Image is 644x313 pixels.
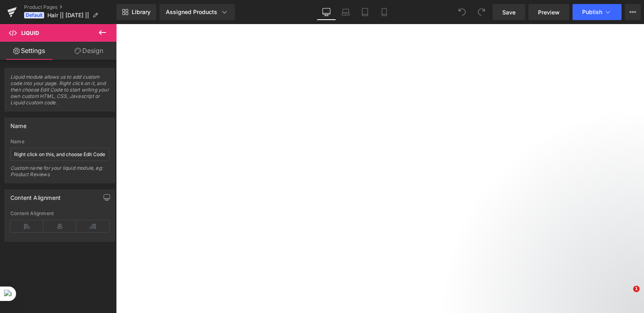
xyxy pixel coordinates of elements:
a: Laptop [336,4,355,20]
span: Publish [582,9,602,15]
iframe: To enrich screen reader interactions, please activate Accessibility in Grammarly extension settings [116,24,644,313]
button: Publish [573,4,622,20]
div: Content Alignment [10,211,109,216]
button: Undo [454,4,470,20]
div: Name [10,139,109,144]
a: Design [60,42,118,60]
a: Mobile [375,4,394,20]
a: Product Pages [24,4,116,10]
div: Assigned Products [166,8,228,16]
div: Content Alignment [10,190,61,201]
a: Tablet [355,4,375,20]
iframe: Intercom live chat [617,286,636,305]
div: Custom name for your liquid module, eg: Product Reviews [10,165,109,183]
span: Library [132,8,151,16]
span: Liquid module allows us to add custom code into your page. Right click on it, and then choose Edi... [10,74,109,111]
span: Hair || [DATE] || [47,12,89,18]
span: Liquid [21,30,39,36]
a: Desktop [317,4,336,20]
button: More [625,4,641,20]
span: Default [24,12,44,18]
button: Redo [473,4,489,20]
a: New Library [116,4,156,20]
span: 1 [633,286,640,292]
span: Save [502,8,516,16]
a: Preview [528,4,569,20]
span: Preview [538,8,560,16]
div: Name [10,118,26,129]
